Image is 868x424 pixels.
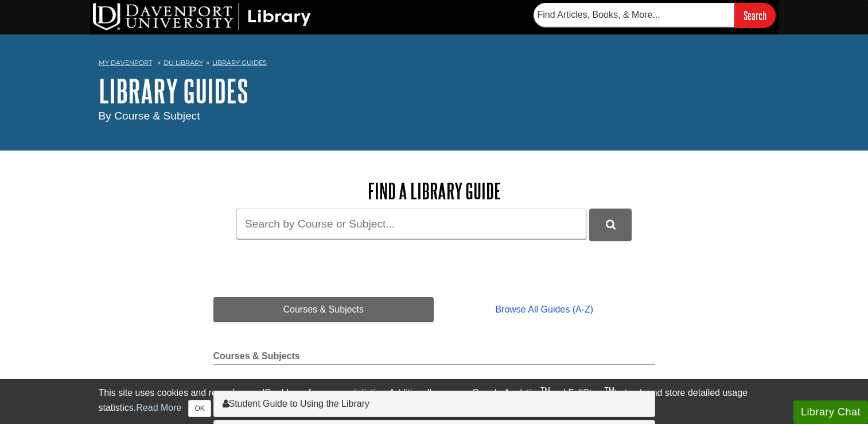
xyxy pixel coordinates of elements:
h1: Library Guides [99,74,770,108]
h2: Courses & Subjects [213,351,655,365]
input: Search by Course or Subject... [236,209,587,239]
input: Search [734,3,776,28]
a: Browse All Guides (A-Z) [434,297,655,322]
div: This site uses cookies and records your IP address for usage statistics. Additionally, we use Goo... [99,386,770,417]
a: DU Library [164,59,203,67]
a: Student Guide to Using the Library [223,397,646,411]
h2: Find a Library Guide [213,179,655,203]
a: My Davenport [99,58,152,68]
a: Read More [136,403,181,413]
img: DU Library [93,3,311,30]
button: Close [188,400,211,417]
a: Courses & Subjects [213,297,434,322]
nav: breadcrumb [99,55,770,74]
i: Search Library Guides [606,219,616,230]
input: Find Articles, Books, & More... [534,3,734,27]
button: Library Chat [793,400,868,424]
form: Searches DU Library's articles, books, and more [534,3,776,28]
a: Library Guides [212,59,267,67]
div: By Course & Subject [99,108,770,125]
